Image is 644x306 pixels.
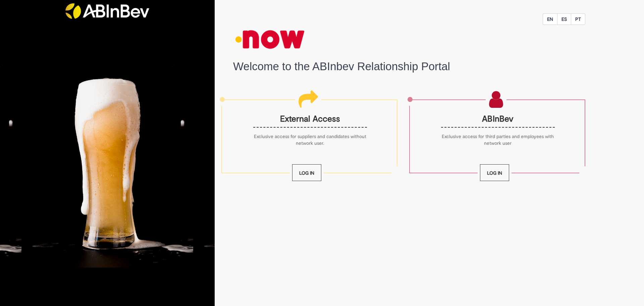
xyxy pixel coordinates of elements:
[557,13,571,25] button: ES
[571,13,585,25] button: PT
[233,25,307,54] img: logo_now_small.png
[435,133,561,146] p: Exclusive access for third parties and employees with network user
[65,3,149,19] img: ABInbev-white.png
[233,60,585,73] h1: Welcome to the ABInbev Relationship Portal
[543,13,557,25] button: EN
[480,164,509,181] a: Log In
[292,164,321,181] a: Log In
[247,133,373,146] p: Exclusive access for suppliers and candidates without network user.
